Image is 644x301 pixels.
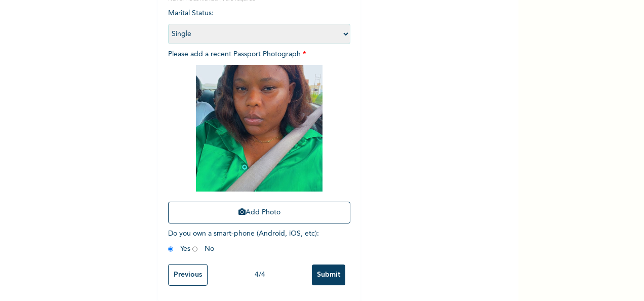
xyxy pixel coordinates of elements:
div: 4 / 4 [208,270,312,280]
input: Submit [312,265,345,285]
span: Please add a recent Passport Photograph [168,51,350,229]
input: Previous [168,264,208,286]
button: Add Photo [168,202,350,223]
img: Crop [196,65,323,192]
span: Marital Status : [168,10,350,37]
span: Do you own a smart-phone (Android, iOS, etc) : Yes No [168,230,319,252]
